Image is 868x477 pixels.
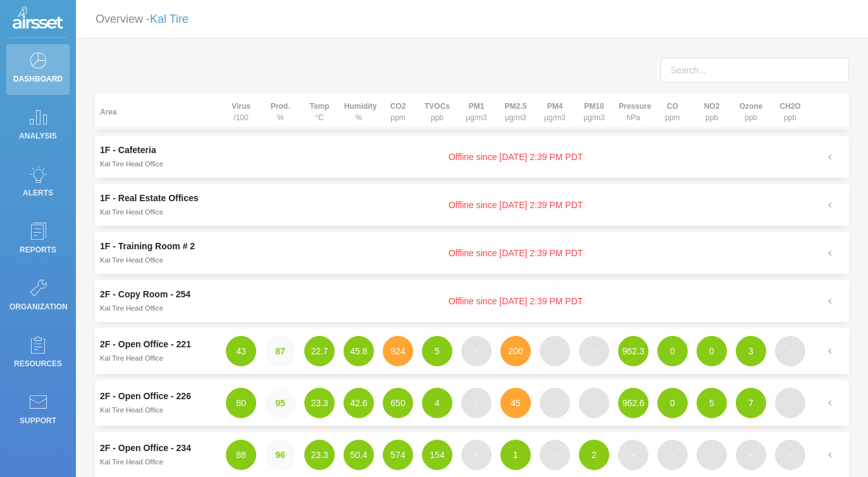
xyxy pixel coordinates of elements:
button: 7 [736,388,766,418]
a: Organization [6,272,70,323]
strong: PM2.5 [505,102,527,111]
button: - [579,388,609,418]
button: 924 [383,336,413,366]
button: - [775,336,805,366]
td: 2F - Copy Room - 254Kal Tire Head Office [95,280,221,322]
small: Kal Tire Head Office [100,304,163,312]
button: - [540,336,570,366]
button: 4 [422,388,452,418]
button: 962.3 [618,336,648,366]
button: 154 [422,440,452,470]
button: 650 [383,388,413,418]
button: 0 [657,336,688,366]
strong: Ozone [740,102,763,111]
button: 23.3 [304,388,335,418]
td: 1F - Real Estate OfficesKal Tire Head Office [95,184,221,226]
button: 23.3 [304,440,335,470]
button: 200 [500,336,531,366]
button: - [775,440,805,470]
a: Reports [6,215,70,266]
strong: CO [667,102,678,111]
td: 2F - Open Office - 221Kal Tire Head Office [95,328,221,374]
p: Reports [9,240,66,259]
button: 43 [226,336,256,366]
button: 962.6 [618,388,648,418]
strong: 95 [275,398,285,408]
button: - [697,440,727,470]
strong: Area [100,108,117,116]
th: μg/m3 [574,93,614,130]
strong: Virus [232,102,251,111]
p: Alerts [9,183,66,202]
button: - [657,440,688,470]
button: 96 [265,440,295,470]
p: Organization [9,297,66,316]
th: /100 [221,93,261,130]
td: Offline since [DATE] 2:39 PM PDT [221,184,810,226]
th: hPa [614,93,653,130]
strong: NO2 [704,102,720,111]
strong: Temp [309,102,329,111]
button: - [461,388,492,418]
button: 2 [579,440,609,470]
button: - [618,440,648,470]
button: 45.8 [344,336,374,366]
strong: PM10 [584,102,604,111]
a: Resources [6,329,70,380]
th: ppb [731,93,771,130]
a: Analysis [6,101,70,152]
a: Kal Tire [150,13,189,25]
button: 0 [697,336,727,366]
small: Kal Tire Head Office [100,354,163,362]
th: % [339,93,378,130]
th: ppm [378,93,418,130]
button: - [579,336,609,366]
strong: TVOCs [425,102,450,111]
img: Logo [13,6,63,32]
button: 574 [383,440,413,470]
td: Offline since [DATE] 2:39 PM PDT [221,136,810,178]
td: Offline since [DATE] 2:39 PM PDT [221,232,810,274]
button: - [461,336,492,366]
button: 3 [736,336,766,366]
button: 5 [422,336,452,366]
td: 2F - Open Office - 226Kal Tire Head Office [95,380,221,426]
strong: PM4 [547,102,563,111]
th: ppm [653,93,692,130]
strong: PM1 [469,102,485,111]
button: - [461,440,492,470]
button: - [775,388,805,418]
button: - [736,440,766,470]
strong: Pressure [619,102,651,111]
button: 42.6 [344,388,374,418]
strong: CH2O [779,102,800,111]
td: 1F - CafeteriaKal Tire Head Office [95,136,221,178]
button: 45 [500,388,531,418]
strong: Humidity [344,102,376,111]
p: Analysis [9,127,66,146]
small: Kal Tire Head Office [100,208,163,216]
th: μg/m3 [496,93,535,130]
button: 5 [697,388,727,418]
p: Overview - [96,8,189,31]
button: 50.4 [344,440,374,470]
th: °C [300,93,339,130]
button: 0 [657,388,688,418]
p: Support [9,411,66,430]
button: 80 [226,388,256,418]
a: Support [6,386,70,437]
p: Resources [9,354,66,373]
a: Alerts [6,158,70,209]
th: ppb [771,93,810,130]
strong: Prod. [271,102,290,111]
button: - [540,388,570,418]
button: 22.7 [304,336,335,366]
strong: 87 [275,346,285,356]
button: 88 [226,440,256,470]
a: Dashboard [6,44,70,95]
input: Search... [660,58,849,83]
td: Offline since [DATE] 2:39 PM PDT [221,280,810,322]
th: μg/m3 [535,93,574,130]
small: Kal Tire Head Office [100,406,163,414]
button: - [540,440,570,470]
